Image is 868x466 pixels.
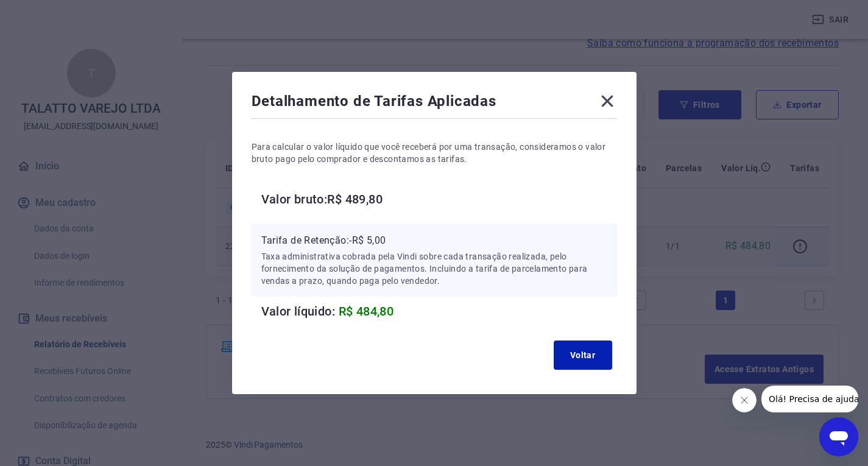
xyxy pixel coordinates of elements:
h6: Valor bruto: R$ 489,80 [261,189,617,209]
h6: Valor líquido: [261,302,617,321]
div: Detalhamento de Tarifas Aplicadas [252,91,617,116]
p: Para calcular o valor líquido que você receberá por uma transação, consideramos o valor bruto pag... [252,141,617,165]
iframe: Fechar mensagem [732,388,757,412]
span: Olá! Precisa de ajuda? [7,9,102,18]
p: Taxa administrativa cobrada pela Vindi sobre cada transação realizada, pelo fornecimento da soluç... [261,250,607,287]
button: Voltar [554,341,612,370]
iframe: Botão para abrir a janela de mensagens [819,417,858,456]
p: Tarifa de Retenção: -R$ 5,00 [261,233,607,248]
span: R$ 484,80 [339,304,394,319]
iframe: Mensagem da empresa [761,386,858,412]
